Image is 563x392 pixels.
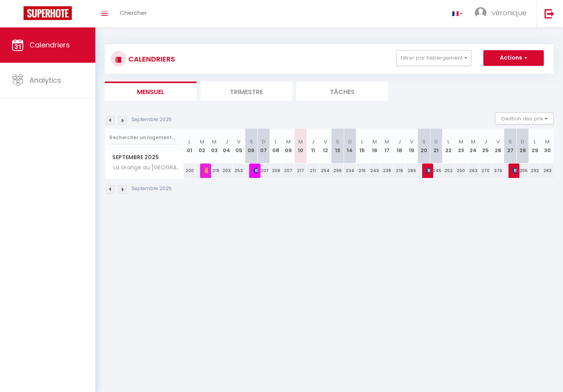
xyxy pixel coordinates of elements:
[381,129,393,163] th: 17
[294,129,306,163] th: 10
[208,163,220,178] div: 219
[282,129,294,163] th: 09
[29,40,70,50] span: Calendriers
[257,163,270,178] div: 207
[381,163,393,178] div: 238
[534,138,536,145] abbr: L
[541,129,554,163] th: 30
[332,163,344,178] div: 296
[208,129,220,163] th: 03
[504,129,516,163] th: 27
[516,129,528,163] th: 28
[495,113,554,124] button: Gestion des prix
[200,138,204,145] abbr: M
[516,163,528,178] div: 305
[471,138,476,145] abbr: M
[430,129,442,163] th: 21
[459,138,463,145] abbr: M
[282,163,294,178] div: 207
[324,138,327,145] abbr: V
[443,163,455,178] div: 252
[492,129,504,163] th: 26
[298,138,303,145] abbr: M
[496,138,500,145] abbr: V
[368,163,381,178] div: 243
[545,9,554,18] img: logout
[455,163,467,178] div: 250
[508,138,512,145] abbr: S
[475,7,486,19] img: ...
[120,9,147,17] span: Chercher
[545,138,550,145] abbr: M
[319,129,331,163] th: 12
[24,6,72,20] img: Super Booking
[29,75,61,85] span: Analytics
[512,163,516,178] span: [PERSON_NAME]
[319,163,331,178] div: 254
[262,138,266,145] abbr: D
[443,129,455,163] th: 22
[105,82,197,101] li: Mensuel
[368,129,381,163] th: 16
[356,129,368,163] th: 15
[184,163,196,178] div: 200
[184,129,196,163] th: 01
[253,163,257,178] span: [PERSON_NAME]
[467,163,479,178] div: 263
[405,163,417,178] div: 289
[105,152,183,163] span: Septembre 2025
[204,163,208,178] span: [PERSON_NAME]
[422,138,426,145] abbr: S
[275,138,277,145] abbr: L
[484,138,487,145] abbr: J
[336,138,339,145] abbr: S
[348,138,352,145] abbr: D
[405,129,417,163] th: 19
[529,129,541,163] th: 29
[126,50,175,68] h3: CALENDRIERS
[270,163,282,178] div: 208
[188,138,191,145] abbr: L
[200,82,292,101] li: Trimestre
[307,129,319,163] th: 11
[479,163,492,178] div: 270
[393,163,405,178] div: 218
[492,163,504,178] div: 376
[332,129,344,163] th: 13
[245,129,257,163] th: 06
[455,129,467,163] th: 23
[106,163,185,172] span: La Grange au [GEOGRAPHIC_DATA]
[483,50,544,66] button: Actions
[356,163,368,178] div: 216
[492,8,527,18] span: véronique
[131,116,172,123] p: Septembre 2025
[418,129,430,163] th: 20
[447,138,450,145] abbr: L
[396,50,472,66] button: Filtrer par hébergement
[434,138,438,145] abbr: D
[296,82,388,101] li: Tâches
[398,138,401,145] abbr: J
[233,129,245,163] th: 05
[109,131,179,145] input: Rechercher un logement...
[270,129,282,163] th: 08
[233,163,245,178] div: 253
[430,163,442,178] div: 245
[344,129,356,163] th: 14
[250,138,253,145] abbr: S
[237,138,241,145] abbr: V
[257,129,270,163] th: 07
[361,138,363,145] abbr: L
[426,163,430,178] span: [PERSON_NAME]
[312,138,315,145] abbr: J
[294,163,306,178] div: 217
[220,163,233,178] div: 203
[212,138,217,145] abbr: M
[384,138,389,145] abbr: M
[479,129,492,163] th: 25
[541,163,554,178] div: 283
[467,129,479,163] th: 24
[529,163,541,178] div: 292
[393,129,405,163] th: 18
[225,138,228,145] abbr: J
